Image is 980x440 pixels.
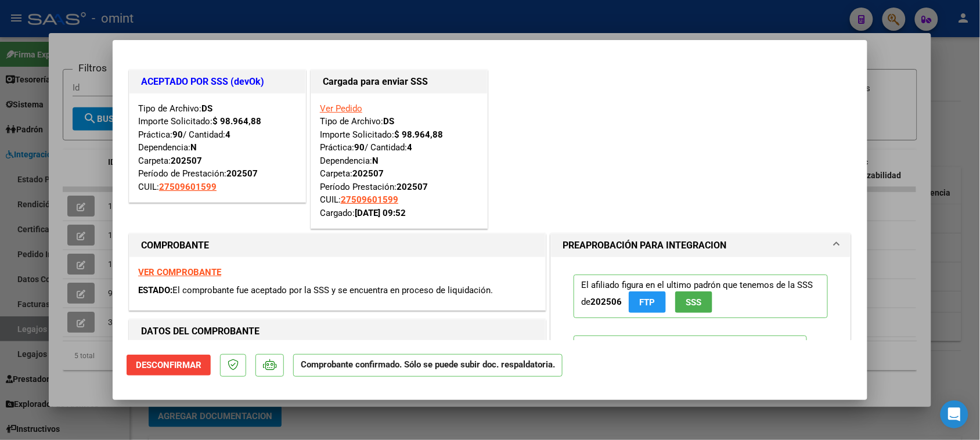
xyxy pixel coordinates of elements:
[397,182,428,192] strong: 202507
[355,208,406,218] strong: [DATE] 09:52
[225,129,230,140] strong: 4
[551,234,851,257] mat-expansion-panel-header: PREAPROBACIÓN PARA INTEGRACION
[354,142,365,153] strong: 90
[212,116,261,127] strong: $ 98.964,88
[323,75,475,89] h1: Cargada para enviar SSS
[320,102,478,220] div: Tipo de Archivo: Importe Solicitado: Práctica: / Cantidad: Dependencia: Carpeta: Período Prestaci...
[172,285,493,295] span: El comprobante fue aceptado por la SSS y se encuentra en proceso de liquidación.
[171,156,202,166] strong: 202507
[141,75,294,89] h1: ACEPTADO POR SSS (devOk)
[172,129,183,140] strong: 90
[138,267,221,277] a: VER COMPROBANTE
[372,156,379,166] strong: N
[320,103,362,114] a: Ver Pedido
[383,116,394,127] strong: DS
[226,168,258,179] strong: 202507
[352,168,384,179] strong: 202507
[675,291,712,313] button: SSS
[293,354,563,377] p: Comprobante confirmado. Sólo se puede subir doc. respaldatoria.
[394,129,443,140] strong: $ 98.964,88
[341,194,398,205] span: 27509601599
[686,297,702,308] span: SSS
[629,291,666,313] button: FTP
[138,102,297,194] div: Tipo de Archivo: Importe Solicitado: Práctica: / Cantidad: Dependencia: Carpeta: Período de Prest...
[159,182,217,192] span: 27509601599
[941,401,968,428] div: Open Intercom Messenger
[407,142,412,153] strong: 4
[138,285,172,295] span: ESTADO:
[574,275,828,318] p: El afiliado figura en el ultimo padrón que tenemos de la SSS de
[201,103,212,114] strong: DS
[563,239,726,253] h1: PREAPROBACIÓN PARA INTEGRACION
[640,297,655,308] span: FTP
[141,240,209,251] strong: COMPROBANTE
[127,355,211,376] button: Desconfirmar
[190,142,197,153] strong: N
[136,360,201,370] span: Desconfirmar
[141,326,260,337] strong: DATOS DEL COMPROBANTE
[590,297,622,307] strong: 202506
